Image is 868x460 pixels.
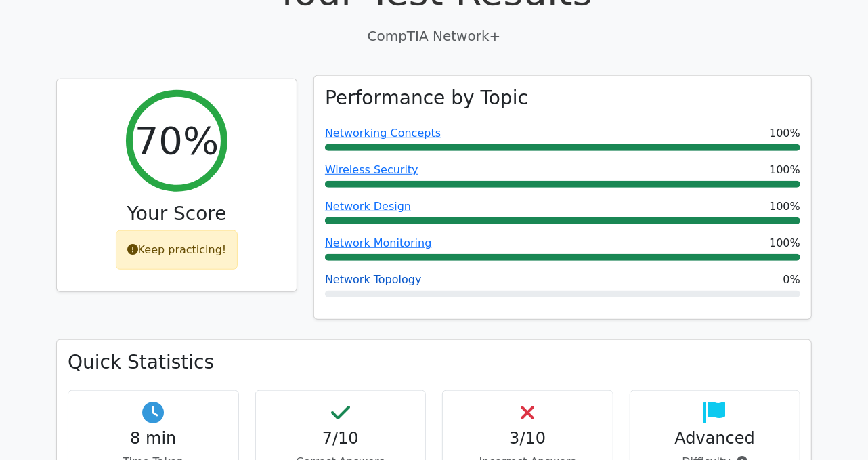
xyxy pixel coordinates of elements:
[454,429,602,448] h4: 3/10
[769,162,800,178] span: 100%
[267,429,415,448] h4: 7/10
[135,118,219,163] h2: 70%
[641,429,789,448] h4: Advanced
[325,273,422,286] a: Network Topology
[783,272,800,288] span: 0%
[68,351,800,374] h3: Quick Statistics
[769,125,800,142] span: 100%
[769,198,800,215] span: 100%
[325,163,418,176] a: Wireless Security
[769,235,800,251] span: 100%
[325,127,441,140] a: Networking Concepts
[68,203,286,226] h3: Your Score
[79,429,227,448] h4: 8 min
[325,236,431,249] a: Network Monitoring
[56,26,812,46] p: CompTIA Network+
[325,87,528,110] h3: Performance by Topic
[116,230,238,270] div: Keep practicing!
[325,200,411,213] a: Network Design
